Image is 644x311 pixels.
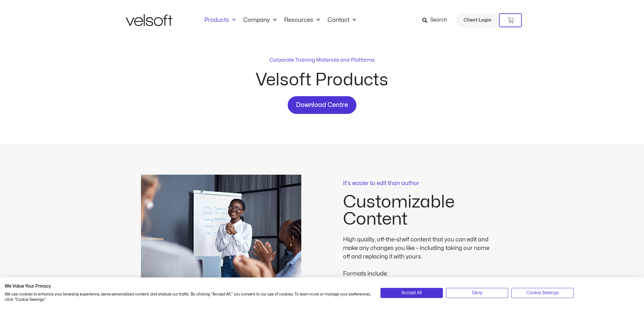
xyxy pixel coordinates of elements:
img: Velsoft Training Materials [126,14,172,26]
h2: Customizable Content [343,194,503,228]
a: ContactMenu Toggle [324,17,360,24]
p: We use cookies to enhance your browsing experience, serve personalized content, and analyze our t... [5,292,371,302]
a: Client Login [455,13,499,28]
p: Corporate Training Materials and Platforms [270,56,374,64]
div: Formats include: [343,261,495,278]
button: Deny all cookies [446,288,508,298]
p: It's easier to edit than author [343,181,503,186]
span: Search [430,16,447,24]
span: Deny [472,289,482,296]
a: ResourcesMenu Toggle [280,17,324,24]
a: Download Centre [288,96,356,114]
span: Accept All [401,289,422,296]
button: Adjust cookie preferences [511,288,574,298]
nav: Menu [201,17,360,24]
h2: We Value Your Privacy [5,283,371,289]
span: Download Centre [296,100,348,110]
a: Search [422,15,451,26]
a: ProductsMenu Toggle [201,17,239,24]
div: High quality, off-the-shelf content that you can edit and make any changes you like – including t... [343,235,495,261]
a: CompanyMenu Toggle [239,17,280,24]
h2: Velsoft Products [208,72,436,89]
span: Cookie Settings [526,289,558,296]
span: Client Login [463,16,491,24]
button: Accept all cookies [380,288,443,298]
